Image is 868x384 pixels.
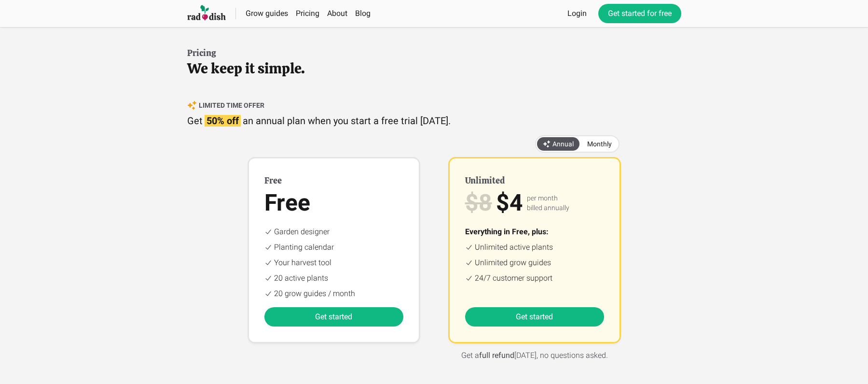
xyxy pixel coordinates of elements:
a: Get started for free [598,4,681,23]
a: Get started [465,307,604,327]
span: 20 active plants [274,272,328,284]
div: $4 [496,191,523,214]
span: Everything in Free, plus: [465,227,549,236]
span: 50% off [205,115,241,127]
span: Get an annual plan when you start a free trial [DATE]. [187,115,451,127]
a: Blog [355,9,371,18]
span: Garden designer [274,226,330,238]
a: About [327,9,347,18]
span: Annual [543,139,574,149]
div: Free [264,174,403,187]
div: $8 [465,191,492,214]
span: Unlimited grow guides [475,257,551,269]
div: per month [527,193,569,203]
span: Your harvest tool [274,257,331,269]
a: Pricing [296,9,319,18]
a: Get started [264,307,403,327]
button: AnnualMonthly [535,135,620,153]
a: Login [567,8,587,19]
span: Planting calendar [274,242,334,253]
a: Grow guides [246,9,288,18]
span: full refund [479,351,514,360]
span: 24/7 customer support [475,272,552,284]
div: billed annually [527,203,569,213]
span: Limited time offer [199,100,264,110]
span: Unlimited active plants [475,242,553,253]
div: Unlimited [465,174,604,187]
h1: Pricing [187,46,681,60]
h2: We keep it simple. [187,60,681,77]
span: 20 grow guides / month [274,288,355,299]
img: Raddish company logo [187,4,226,22]
div: Free [264,191,403,214]
span: Monthly [587,140,612,148]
